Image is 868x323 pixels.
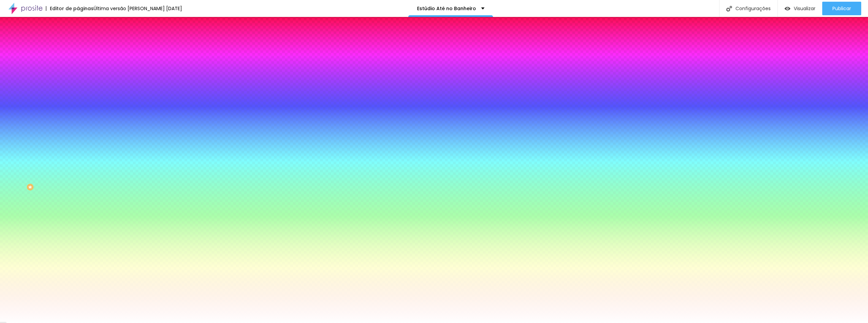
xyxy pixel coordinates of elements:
[822,2,861,15] button: Publicar
[794,6,815,11] span: Visualizar
[832,6,851,11] span: Publicar
[785,6,790,12] img: view-1.svg
[726,6,732,12] img: Icone
[417,6,476,11] p: Estúdio Até no Banheiro
[778,2,822,15] button: Visualizar
[46,6,94,11] div: Editor de páginas
[94,6,182,11] div: Última versão [PERSON_NAME] [DATE]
